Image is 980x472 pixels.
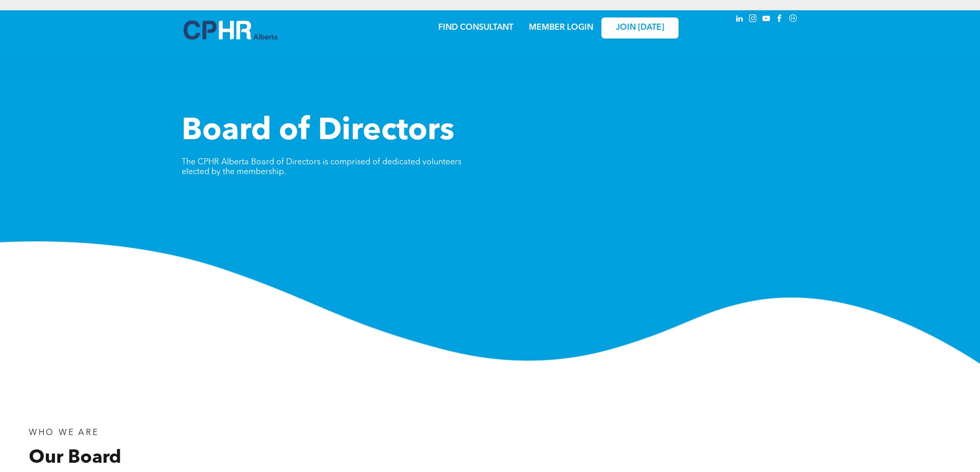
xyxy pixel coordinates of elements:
[774,13,786,27] a: facebook
[747,13,759,27] a: instagram
[29,429,99,437] span: WHO WE ARE
[788,13,799,27] a: Social network
[529,24,593,32] a: MEMBER LOGIN
[734,13,745,27] a: linkedin
[601,17,679,39] a: JOIN [DATE]
[182,158,461,176] span: The CPHR Alberta Board of Directors is comprised of dedicated volunteers elected by the membership.
[616,23,664,33] span: JOIN [DATE]
[182,116,454,147] span: Board of Directors
[29,449,121,467] span: Our Board
[438,24,513,32] a: FIND CONSULTANT
[184,21,277,40] img: A blue and white logo for cp alberta
[761,13,772,27] a: youtube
